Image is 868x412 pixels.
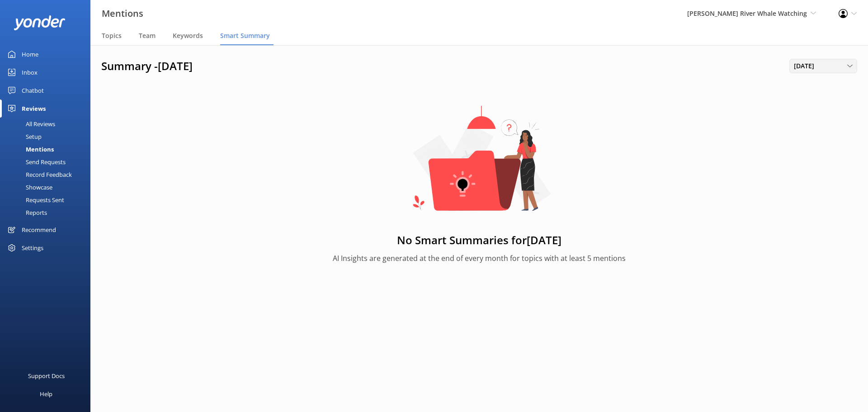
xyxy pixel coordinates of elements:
[5,156,90,168] a: Send Requests
[22,99,46,118] div: Reviews
[5,206,90,219] a: Reports
[5,118,90,130] a: All Reviews
[5,181,90,194] a: Showcase
[5,194,90,206] a: Requests Sent
[5,194,64,206] div: Requests Sent
[5,130,90,143] a: Setup
[28,367,65,385] div: Support Docs
[333,252,626,265] p: AI Insights are generated at the end of every month for topics with at least 5 mentions
[40,385,52,403] div: Help
[397,233,561,247] h2: No Smart Summaries for [DATE]
[687,9,807,18] span: [PERSON_NAME] River Whale Watching
[5,206,47,219] div: Reports
[22,221,56,239] div: Recommend
[173,31,203,40] span: Keywords
[101,59,789,73] h1: Summary - [DATE]
[22,45,38,63] div: Home
[102,6,143,21] h3: Mentions
[22,81,44,99] div: Chatbot
[14,15,66,30] img: yonder-white-logo.png
[5,156,66,168] div: Send Requests
[5,143,54,156] div: Mentions
[22,239,43,257] div: Settings
[22,63,38,81] div: Inbox
[220,31,270,40] span: Smart Summary
[5,181,52,194] div: Showcase
[5,168,90,181] a: Record Feedback
[102,31,122,40] span: Topics
[794,61,820,71] span: [DATE]
[5,168,72,181] div: Record Feedback
[5,143,90,156] a: Mentions
[5,130,42,143] div: Setup
[5,118,55,130] div: All Reviews
[139,31,156,40] span: Team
